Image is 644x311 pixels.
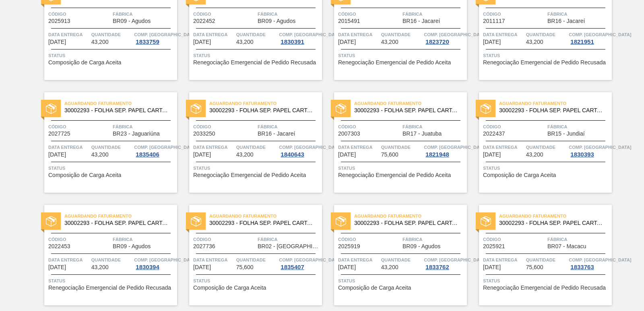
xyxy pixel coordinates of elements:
[193,123,256,131] span: Código
[236,39,254,45] span: 43,200
[64,220,171,226] span: 30002293 - FOLHA SEP. PAPEL CARTAO 1200x1000M 350g
[193,152,211,158] span: 18/10/2025
[338,264,356,270] span: 22/10/2025
[381,152,398,158] span: 75,600
[193,264,211,270] span: 22/10/2025
[338,152,356,158] span: 20/10/2025
[569,256,610,270] a: Comp. [GEOGRAPHIC_DATA]1833763
[279,143,341,151] span: Comp. Carga
[32,92,177,193] a: statusAguardando Faturamento30002293 - FOLHA SEP. PAPEL CARTAO 1200x1000M 350gCódigo2027725Fábric...
[193,31,234,39] span: Data entrega
[113,243,151,249] span: BR09 - Agudos
[193,143,234,151] span: Data entrega
[424,264,450,270] div: 1833762
[481,103,491,114] img: status
[483,264,501,270] span: 24/10/2025
[113,10,175,18] span: Fábrica
[338,164,465,172] span: Status
[191,216,201,227] img: status
[483,123,545,131] span: Código
[338,31,379,39] span: Data entrega
[483,18,505,24] span: 2011117
[483,143,524,151] span: Data entrega
[279,31,341,39] span: Comp. Carga
[258,243,320,249] span: BR02 - Sergipe
[322,205,467,305] a: statusAguardando Faturamento30002293 - FOLHA SEP. PAPEL CARTAO 1200x1000M 350gCódigo2025919Fábric...
[547,235,610,243] span: Fábrica
[48,123,111,131] span: Código
[48,18,70,24] span: 2025913
[134,39,161,45] div: 1833759
[381,256,422,264] span: Quantidade
[483,31,524,39] span: Data entrega
[338,51,465,60] span: Status
[402,10,465,18] span: Fábrica
[483,235,545,243] span: Código
[483,131,505,137] span: 2022437
[193,243,215,249] span: 2027736
[91,256,132,264] span: Quantidade
[381,264,398,270] span: 43,200
[258,235,320,243] span: Fábrica
[193,60,316,66] span: Renegociação Emergencial de Pedido Recusada
[547,131,585,137] span: BR15 - Jundiaí
[134,143,175,158] a: Comp. [GEOGRAPHIC_DATA]1835406
[481,216,491,227] img: status
[499,220,605,226] span: 30002293 - FOLHA SEP. PAPEL CARTAO 1200x1000M 350g
[483,51,610,60] span: Status
[424,31,486,39] span: Comp. Carga
[193,51,320,60] span: Status
[483,285,606,291] span: Renegociação Emergencial de Pedido Recusada
[547,123,610,131] span: Fábrica
[338,131,360,137] span: 2007303
[236,152,254,158] span: 43,200
[338,60,451,66] span: Renegociação Emergencial de Pedido Aceita
[402,243,440,249] span: BR09 - Agudos
[279,264,305,270] div: 1835407
[209,220,316,226] span: 30002293 - FOLHA SEP. PAPEL CARTAO 1200x1000M 350g
[338,18,360,24] span: 2015491
[134,256,196,264] span: Comp. Carga
[338,243,360,249] span: 2025919
[467,92,612,193] a: statusAguardando Faturamento30002293 - FOLHA SEP. PAPEL CARTAO 1200x1000M 350gCódigo2022437Fábric...
[113,123,175,131] span: Fábrica
[569,31,631,39] span: Comp. Carga
[193,18,215,24] span: 2022452
[279,143,320,158] a: Comp. [GEOGRAPHIC_DATA]1840643
[48,60,121,66] span: Composição de Carga Aceita
[48,131,70,137] span: 2027725
[32,205,177,305] a: statusAguardando Faturamento30002293 - FOLHA SEP. PAPEL CARTAO 1200x1000M 350gCódigo2022453Fábric...
[48,164,175,172] span: Status
[338,172,451,178] span: Renegociação Emergencial de Pedido Aceita
[279,256,341,264] span: Comp. Carga
[177,92,322,193] a: statusAguardando Faturamento30002293 - FOLHA SEP. PAPEL CARTAO 1200x1000M 350gCódigo2033250Fábric...
[526,143,567,151] span: Quantidade
[338,256,379,264] span: Data entrega
[338,277,465,285] span: Status
[134,256,175,270] a: Comp. [GEOGRAPHIC_DATA]1830394
[483,60,606,66] span: Renegociação Emergencial de Pedido Recusada
[209,99,322,107] span: Aguardando Faturamento
[48,235,111,243] span: Código
[547,10,610,18] span: Fábrica
[354,220,460,226] span: 30002293 - FOLHA SEP. PAPEL CARTAO 1200x1000M 350g
[499,107,605,113] span: 30002293 - FOLHA SEP. PAPEL CARTAO 1200x1000M 350g
[134,31,175,45] a: Comp. [GEOGRAPHIC_DATA]1833759
[338,39,356,45] span: 17/10/2025
[236,143,277,151] span: Quantidade
[402,131,442,137] span: BR17 - Juatuba
[526,31,567,39] span: Quantidade
[483,172,556,178] span: Composição de Carga Aceita
[134,143,196,151] span: Comp. Carga
[91,264,109,270] span: 43,200
[402,123,465,131] span: Fábrica
[209,107,316,113] span: 30002293 - FOLHA SEP. PAPEL CARTAO 1200x1000M 350g
[209,212,322,220] span: Aguardando Faturamento
[569,39,595,45] div: 1821951
[424,31,465,45] a: Comp. [GEOGRAPHIC_DATA]1823720
[483,256,524,264] span: Data entrega
[499,212,612,220] span: Aguardando Faturamento
[193,285,266,291] span: Composição de Carga Aceita
[64,107,171,113] span: 30002293 - FOLHA SEP. PAPEL CARTAO 1200x1000M 350g
[338,235,400,243] span: Código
